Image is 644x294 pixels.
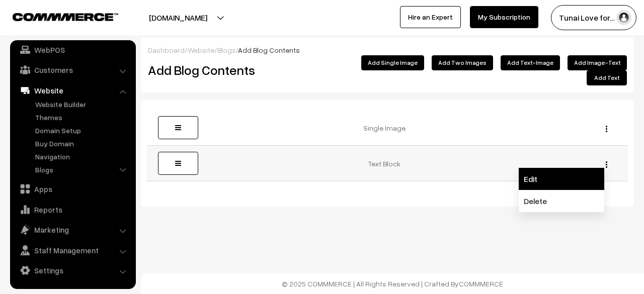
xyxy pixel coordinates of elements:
[13,10,101,22] a: COMMMERCE
[13,261,132,279] a: Settings
[188,46,214,54] a: Website
[148,62,297,78] h2: Add Blog Contents
[148,46,185,54] a: Dashboard
[606,161,607,168] img: Menu
[148,45,627,55] div: / / /
[33,138,132,149] a: Buy Domain
[33,112,132,123] a: Themes
[114,5,243,30] button: [DOMAIN_NAME]
[195,146,580,181] td: Text Block
[400,6,461,28] a: Hire an Expert
[551,5,636,30] button: Tunai Love for…
[13,81,132,100] a: Website
[361,55,424,70] button: Add Single Image
[616,10,631,25] img: user
[33,164,132,175] a: Blogs
[13,221,132,239] a: Marketing
[13,180,132,198] a: Apps
[195,110,580,146] td: Single Image
[13,41,132,59] a: WebPOS
[33,99,132,110] a: Website Builder
[501,55,560,70] button: Add Text-Image
[459,279,503,288] a: COMMMERCE
[33,125,132,136] a: Domain Setup
[141,273,644,294] footer: © 2025 COMMMERCE | All Rights Reserved | Crafted By
[13,61,132,79] a: Customers
[432,55,493,70] button: Add Two Images
[470,6,538,28] a: My Subscription
[519,168,604,190] a: Edit
[33,151,132,162] a: Navigation
[606,126,607,132] img: Menu
[587,70,627,85] button: Add Text
[13,241,132,259] a: Staff Management
[238,46,300,54] span: Add Blog Contents
[13,13,118,21] img: COMMMERCE
[13,201,132,219] a: Reports
[519,190,604,212] a: Delete
[217,46,236,54] a: Blogs
[568,55,627,70] button: Add Image-Text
